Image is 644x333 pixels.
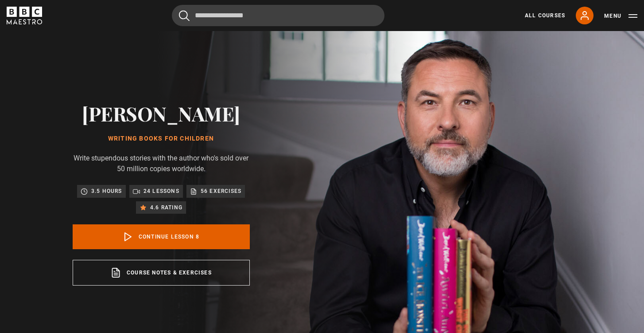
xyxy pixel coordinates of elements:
p: 56 exercises [201,187,241,196]
h2: [PERSON_NAME] [73,102,250,125]
p: Write stupendous stories with the author who's sold over 50 million copies worldwide. [73,153,250,174]
svg: BBC Maestro [7,7,42,24]
input: Search [172,5,384,26]
a: All Courses [525,12,565,20]
h1: Writing Books for Children [73,135,250,142]
p: 24 lessons [144,187,179,196]
p: 3.5 hours [91,187,122,196]
p: 4.6 rating [150,203,182,212]
button: Toggle navigation [604,12,637,20]
button: Submit the search query [179,10,190,21]
a: Continue lesson 8 [73,224,250,249]
a: Course notes & exercises [73,260,250,286]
